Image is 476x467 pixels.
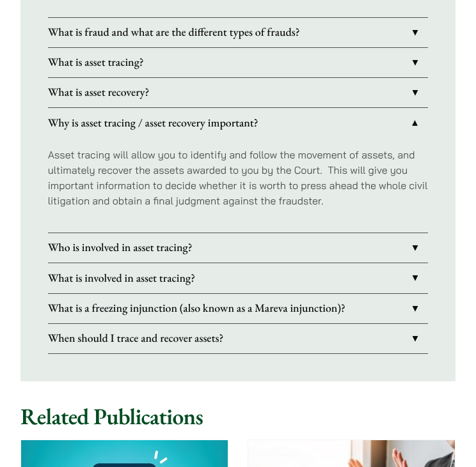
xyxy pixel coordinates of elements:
p: Asset tracing will allow you to identify and follow the movement of assets, and ultimately recove... [48,147,429,208]
a: Who is involved in asset tracing? [48,233,429,263]
a: What is asset recovery? [48,78,429,107]
div: Why is asset tracing / asset recovery important? [48,138,429,233]
a: What is fraud and what are the different types of frauds? [48,18,429,47]
a: What is involved in asset tracing? [48,263,429,293]
h2: Related Publications [20,403,456,431]
a: What is asset tracing? [48,48,429,77]
a: When should I trace and recover assets? [48,324,429,353]
a: Why is asset tracing / asset recovery important? [48,108,429,137]
a: What is a freezing injunction (also known as a Mareva injunction)? [48,294,429,323]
